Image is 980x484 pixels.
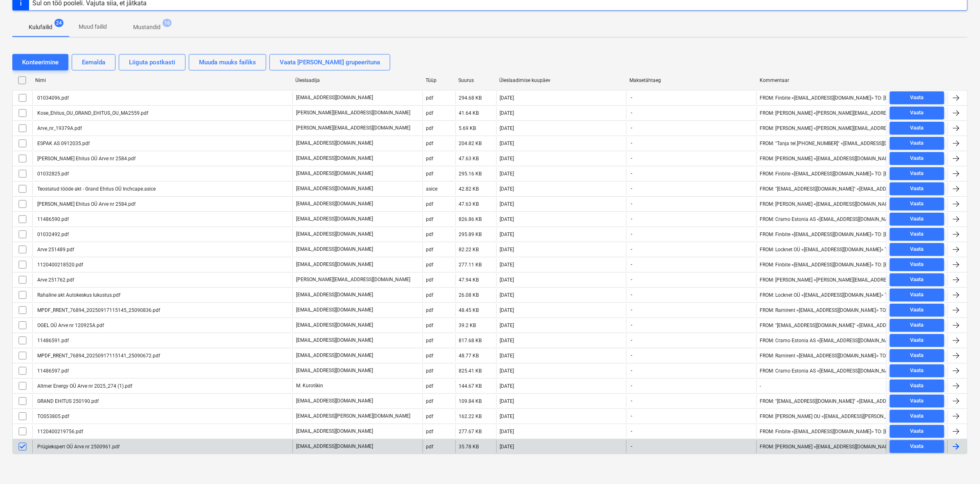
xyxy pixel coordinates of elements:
div: Eemalda [82,57,105,68]
div: Vaata [910,260,924,269]
p: [EMAIL_ADDRESS][DOMAIN_NAME] [296,443,373,450]
span: - [630,367,633,374]
p: [EMAIL_ADDRESS][DOMAIN_NAME] [296,322,373,329]
div: Vaata [910,245,924,254]
button: Vaata [890,440,944,453]
p: [PERSON_NAME][EMAIL_ADDRESS][DOMAIN_NAME] [296,125,410,132]
div: [DATE] [500,338,514,343]
div: 11486591.pdf [36,338,69,343]
div: [DATE] [500,95,514,101]
div: 47.63 KB [459,201,479,207]
div: Vaata [910,275,924,284]
div: Muuda muuks failiks [199,57,256,68]
div: Kommentaar [760,77,883,83]
div: Vaata [910,320,924,330]
div: Prügiekspert OÜ Arve nr 2500961.pdf [36,444,120,450]
div: Liiguta postkasti [129,57,175,68]
div: Maksetähtaeg [629,77,753,83]
span: - [630,94,633,101]
p: [EMAIL_ADDRESS][DOMAIN_NAME] [296,200,373,207]
div: 204.82 KB [459,141,482,146]
div: pdf [426,338,434,343]
div: [DATE] [500,277,514,283]
div: [DATE] [500,368,514,374]
p: [EMAIL_ADDRESS][DOMAIN_NAME] [296,216,373,223]
div: [DATE] [500,232,514,237]
div: [DATE] [500,398,514,404]
span: - [630,200,633,207]
div: Rahaline akt Autokeskus lukustus.pdf [36,292,120,298]
div: [DATE] [500,110,514,116]
span: - [630,337,633,344]
span: - [630,170,633,177]
div: pdf [426,429,434,434]
p: [EMAIL_ADDRESS][DOMAIN_NAME] [296,352,373,359]
div: [DATE] [500,429,514,434]
span: - [630,231,633,238]
div: Vaata [910,366,924,375]
div: pdf [426,262,434,268]
button: Vaata [890,198,944,211]
div: asice [426,186,438,192]
span: - [630,155,633,162]
p: [PERSON_NAME][EMAIL_ADDRESS][DOMAIN_NAME] [296,109,410,116]
p: [EMAIL_ADDRESS][DOMAIN_NAME] [296,170,373,177]
div: Vaata [910,139,924,148]
div: pdf [426,141,434,146]
div: [DATE] [500,323,514,328]
span: - [630,382,633,389]
div: Arve 251489.pdf [36,247,74,252]
span: 16 [163,19,172,27]
div: pdf [426,156,434,161]
p: Kulufailid [29,23,52,32]
div: Vaata [910,199,924,209]
div: pdf [426,383,434,389]
div: pdf [426,216,434,222]
div: Arve_nr_19379A.pdf [36,125,82,131]
p: [EMAIL_ADDRESS][PERSON_NAME][DOMAIN_NAME] [296,413,410,420]
div: 817.68 KB [459,338,482,343]
div: [PERSON_NAME] Ehitus OÜ Arve nr 2584.pdf [36,156,136,161]
p: [EMAIL_ADDRESS][DOMAIN_NAME] [296,307,373,314]
div: 41.64 KB [459,110,479,116]
div: [DATE] [500,414,514,419]
div: [DATE] [500,156,514,161]
div: pdf [426,398,434,404]
button: Vaata [890,167,944,180]
div: 162.22 KB [459,414,482,419]
div: [DATE] [500,186,514,192]
div: pdf [426,232,434,237]
div: pdf [426,368,434,374]
div: [DATE] [500,292,514,298]
div: 277.11 KB [459,262,482,268]
div: pdf [426,307,434,313]
div: Vaata [910,336,924,345]
div: 48.45 KB [459,307,479,313]
p: [PERSON_NAME][EMAIL_ADDRESS][DOMAIN_NAME] [296,276,410,283]
div: TOS53805.pdf [36,414,69,419]
span: - [630,185,633,192]
div: Kose_Ehitus_OU_GRAND_EHITUS_OU_MA2559.pdf [36,110,148,116]
span: - [630,413,633,420]
div: pdf [426,95,434,101]
button: Vaata [890,273,944,286]
div: 11486597.pdf [36,368,69,374]
p: Mustandid [133,23,161,32]
div: 01032825.pdf [36,171,69,177]
p: [EMAIL_ADDRESS][DOMAIN_NAME] [296,140,373,147]
div: [DATE] [500,141,514,146]
p: [EMAIL_ADDRESS][DOMAIN_NAME] [296,337,373,344]
div: pdf [426,277,434,283]
div: pdf [426,353,434,359]
div: Vaata [910,442,924,451]
span: - [630,428,633,435]
div: [DATE] [500,171,514,177]
div: 109.84 KB [459,398,482,404]
div: Vaata [910,169,924,178]
button: Vaata [890,319,944,332]
div: 826.86 KB [459,216,482,222]
div: [DATE] [500,262,514,268]
div: Vaata [910,154,924,163]
span: - [630,398,633,404]
div: Üleslaadimise kuupäev [500,77,623,83]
